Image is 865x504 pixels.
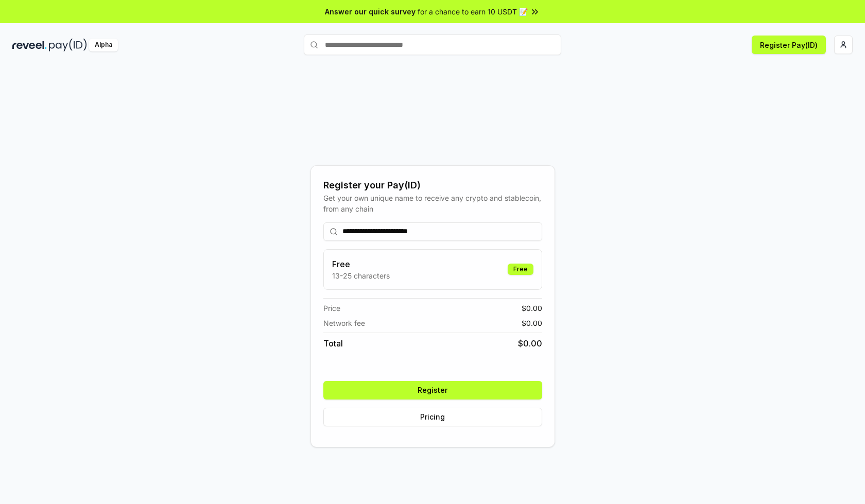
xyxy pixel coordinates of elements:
span: Answer our quick survey [325,6,416,17]
button: Register Pay(ID) [752,36,826,54]
button: Pricing [323,408,542,426]
span: Network fee [323,318,365,328]
h3: Free [332,258,390,270]
div: Get your own unique name to receive any crypto and stablecoin, from any chain [323,193,542,214]
span: $ 0.00 [522,303,542,314]
img: pay_id [49,39,87,51]
img: reveel_dark [12,39,47,51]
p: 13-25 characters [332,270,390,281]
div: Alpha [89,39,118,51]
span: $ 0.00 [522,318,542,328]
span: for a chance to earn 10 USDT 📝 [418,6,528,17]
div: Free [508,264,533,275]
button: Register [323,381,542,399]
div: Register your Pay(ID) [323,178,542,193]
span: Price [323,303,340,314]
span: $ 0.00 [518,337,542,350]
span: Total [323,337,343,350]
